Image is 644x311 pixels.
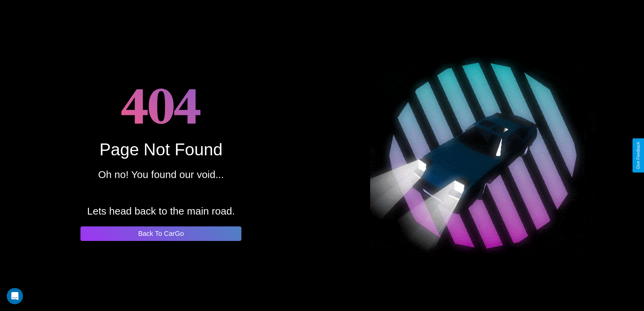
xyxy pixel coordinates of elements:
h1: 404 [121,70,201,140]
img: spinning car [370,43,596,268]
button: Back To CarGo [80,226,241,241]
p: Oh no! You found our void... Lets head back to the main road. [87,165,235,220]
div: Open Intercom Messenger [7,288,23,304]
div: Give Feedback [636,142,641,169]
div: Page Not Found [99,140,222,159]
